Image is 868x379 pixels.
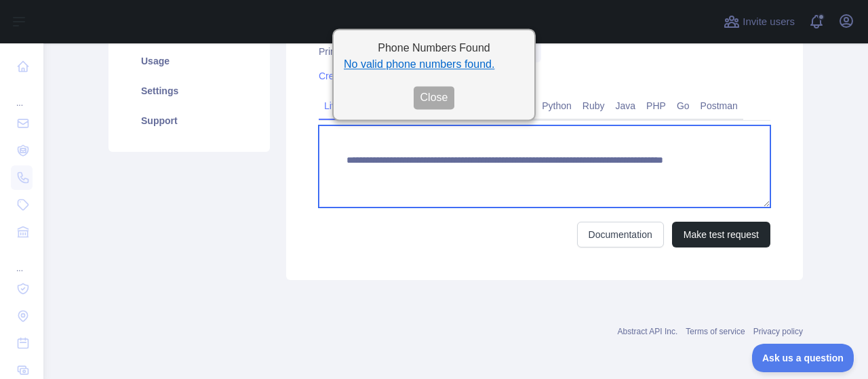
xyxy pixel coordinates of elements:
[577,222,664,247] a: Documentation
[125,106,254,136] a: Support
[11,81,33,108] div: ...
[743,14,795,30] span: Invite users
[414,86,455,109] button: Close
[753,327,803,336] a: Privacy policy
[577,95,610,117] a: Ruby
[344,40,524,56] h2: Phone Numbers Found
[319,71,475,81] a: Create, rotate and manage your keys
[721,11,797,33] button: Invite users
[641,95,671,117] a: PHP
[344,56,524,73] li: No valid phone numbers found.
[125,46,254,76] a: Usage
[319,95,365,117] a: Live test
[686,327,745,336] a: Terms of service
[11,247,33,274] div: ...
[752,344,854,372] iframe: Toggle Customer Support
[618,327,678,336] a: Abstract API Inc.
[319,45,770,58] div: Primary Key:
[672,222,770,247] button: Make test request
[125,76,254,106] a: Settings
[671,95,695,117] a: Go
[610,95,642,117] a: Java
[536,95,577,117] a: Python
[695,95,743,117] a: Postman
